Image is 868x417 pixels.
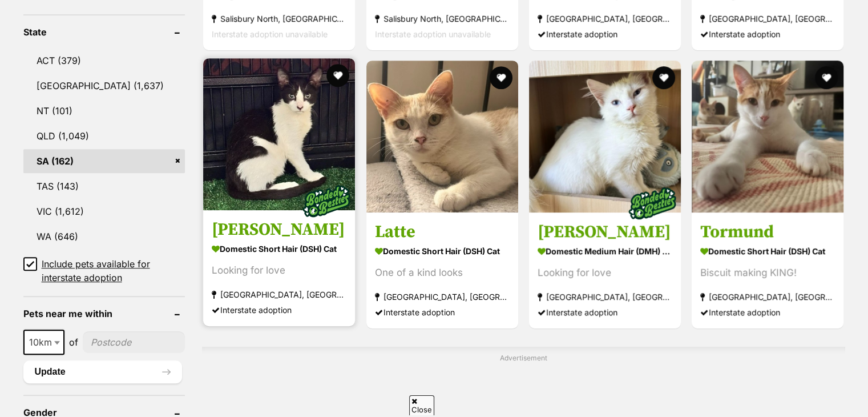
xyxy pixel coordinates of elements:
[23,99,185,123] a: NT (101)
[529,61,681,212] img: Sven - Domestic Medium Hair (DMH) Cat
[700,221,835,243] h3: Tormund
[538,26,672,41] div: Interstate adoption
[409,395,434,415] span: Close
[692,212,843,328] a: Tormund Domestic Short Hair (DSH) Cat Biscuit making KING! [GEOGRAPHIC_DATA], [GEOGRAPHIC_DATA] I...
[212,240,346,257] strong: Domestic Short Hair (DSH) Cat
[212,29,328,38] span: Interstate adoption unavailable
[23,199,185,223] a: VIC (1,612)
[375,289,510,304] strong: [GEOGRAPHIC_DATA], [GEOGRAPHIC_DATA]
[538,265,672,280] div: Looking for love
[652,66,675,89] button: favourite
[23,360,183,383] button: Update
[23,49,185,73] a: ACT (379)
[490,66,512,89] button: favourite
[212,219,346,240] h3: [PERSON_NAME]
[700,289,835,304] strong: [GEOGRAPHIC_DATA], [GEOGRAPHIC_DATA]
[538,221,672,243] h3: [PERSON_NAME]
[327,64,350,87] button: favourite
[624,175,681,232] img: bonded besties
[366,212,518,328] a: Latte Domestic Short Hair (DSH) Cat One of a kind looks [GEOGRAPHIC_DATA], [GEOGRAPHIC_DATA] Inte...
[23,224,185,248] a: WA (646)
[700,265,835,280] div: Biscuit making KING!
[298,173,356,230] img: bonded besties
[23,308,185,319] header: Pets near me within
[42,257,185,284] span: Include pets available for interstate adoption
[212,287,346,302] strong: [GEOGRAPHIC_DATA], [GEOGRAPHIC_DATA]
[212,302,346,318] div: Interstate adoption
[700,10,835,26] strong: [GEOGRAPHIC_DATA], [GEOGRAPHIC_DATA]
[375,221,510,243] h3: Latte
[375,304,510,320] div: Interstate adoption
[203,58,355,210] img: Dottie - Domestic Short Hair (DSH) Cat
[375,265,510,280] div: One of a kind looks
[366,61,518,212] img: Latte - Domestic Short Hair (DSH) Cat
[23,124,185,148] a: QLD (1,049)
[23,174,185,198] a: TAS (143)
[375,10,510,26] strong: Salisbury North, [GEOGRAPHIC_DATA]
[23,74,185,98] a: [GEOGRAPHIC_DATA] (1,637)
[23,149,185,173] a: SA (162)
[700,304,835,320] div: Interstate adoption
[538,243,672,259] strong: Domestic Medium Hair (DMH) Cat
[538,304,672,320] div: Interstate adoption
[538,10,672,26] strong: [GEOGRAPHIC_DATA], [GEOGRAPHIC_DATA]
[212,10,346,26] strong: Salisbury North, [GEOGRAPHIC_DATA]
[529,212,681,328] a: [PERSON_NAME] Domestic Medium Hair (DMH) Cat Looking for love [GEOGRAPHIC_DATA], [GEOGRAPHIC_DATA...
[83,331,185,353] input: postcode
[23,27,185,37] header: State
[692,61,843,212] img: Tormund - Domestic Short Hair (DSH) Cat
[23,330,64,355] span: 10km
[203,210,355,326] a: [PERSON_NAME] Domestic Short Hair (DSH) Cat Looking for love [GEOGRAPHIC_DATA], [GEOGRAPHIC_DATA]...
[700,243,835,259] strong: Domestic Short Hair (DSH) Cat
[375,243,510,259] strong: Domestic Short Hair (DSH) Cat
[69,335,78,349] span: of
[815,66,838,89] button: favourite
[538,289,672,304] strong: [GEOGRAPHIC_DATA], [GEOGRAPHIC_DATA]
[700,26,835,41] div: Interstate adoption
[375,29,491,38] span: Interstate adoption unavailable
[212,263,346,278] div: Looking for love
[25,334,63,350] span: 10km
[23,257,185,284] a: Include pets available for interstate adoption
